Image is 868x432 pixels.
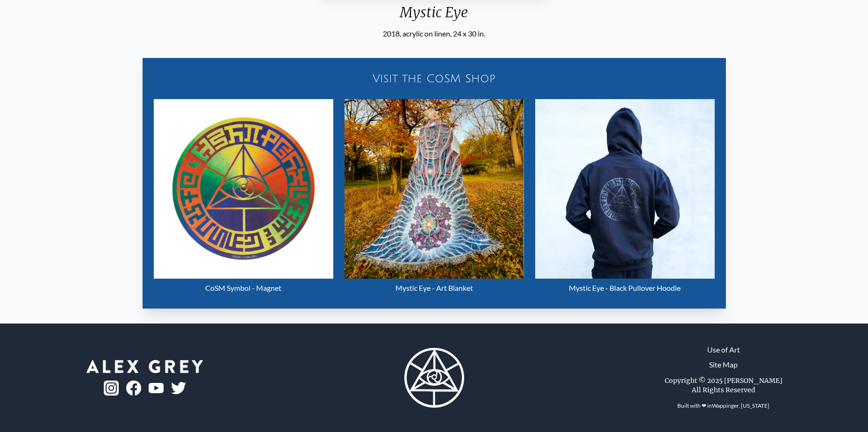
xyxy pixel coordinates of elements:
[674,398,773,413] div: Built with ❤ in
[104,381,119,396] img: ig-logo.png
[344,99,524,297] a: Mystic Eye - Art Blanket
[665,376,782,385] div: Copyright © 2025 [PERSON_NAME]
[148,64,720,94] a: Visit the CoSM Shop
[712,402,769,409] a: Wappinger, [US_STATE]
[535,99,715,297] a: Mystic Eye - Black Pullover Hoodie
[154,279,333,297] div: CoSM Symbol - Magnet
[344,279,524,297] div: Mystic Eye - Art Blanket
[692,385,755,395] div: All Rights Reserved
[154,99,333,297] a: CoSM Symbol - Magnet
[535,99,715,279] img: Mystic Eye - Black Pullover Hoodie
[315,4,553,28] div: Mystic Eye
[707,344,740,355] a: Use of Art
[171,382,186,394] img: twitter-logo.png
[535,279,715,297] div: Mystic Eye - Black Pullover Hoodie
[126,381,141,396] img: fb-logo.png
[149,383,164,394] img: youtube-logo.png
[154,99,333,279] img: CoSM Symbol - Magnet
[315,28,553,39] div: 2018, acrylic on linen, 24 x 30 in.
[709,359,738,370] a: Site Map
[344,99,524,279] img: Mystic Eye - Art Blanket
